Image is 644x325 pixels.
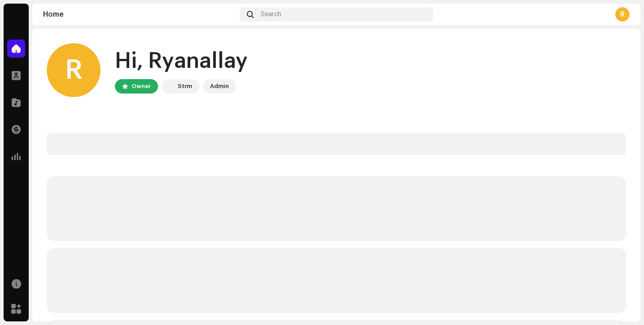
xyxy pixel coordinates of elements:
div: R [47,43,101,97]
span: Search [261,11,281,18]
div: Owner [131,81,151,92]
div: R [615,7,630,22]
div: Admin [210,81,229,92]
div: Hi, Ryanallay [115,47,248,76]
img: 408b884b-546b-4518-8448-1008f9c76b02 [163,81,174,92]
div: Strm [178,81,192,92]
div: Home [43,11,236,18]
